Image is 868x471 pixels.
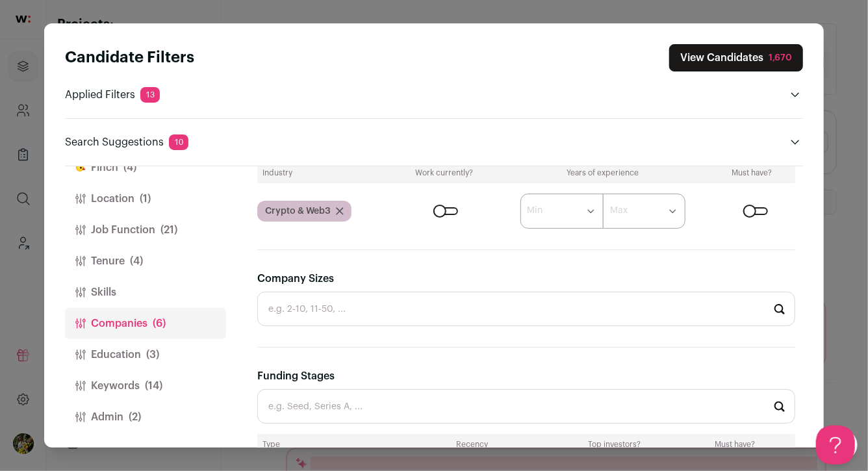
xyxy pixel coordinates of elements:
[169,134,188,150] span: 10
[680,439,790,450] div: Must have?
[528,204,543,217] label: Min
[769,51,792,64] div: 1,670
[140,87,160,103] span: 13
[65,339,226,370] button: Education(3)
[262,439,391,450] div: Type
[145,378,162,394] span: (14)
[262,168,387,178] div: Industry
[257,368,335,384] label: Funding Stages
[153,316,166,331] span: (6)
[130,253,143,269] span: (4)
[65,401,226,433] button: Admin(2)
[65,134,188,150] p: Search Suggestions
[140,191,151,207] span: (1)
[265,205,331,218] span: Crypto & Web3
[65,183,226,214] button: Location(1)
[160,222,177,238] span: (21)
[816,426,855,465] iframe: Help Scout Beacon - Open
[398,168,491,178] div: Work currently?
[257,389,795,424] input: e.g. Seed, Series A, ...
[65,87,160,103] p: Applied Filters
[257,271,334,286] label: Company Sizes
[787,87,803,103] button: Open applied filters
[65,308,226,339] button: Companies(6)
[65,214,226,246] button: Job Function(21)
[502,168,704,178] div: Years of experience
[257,292,795,326] input: e.g. 2-10, 11-50, ...
[65,246,226,277] button: Tenure(4)
[669,44,803,71] button: Close search preferences
[396,439,548,450] div: Recency
[714,168,790,178] div: Must have?
[123,160,136,175] span: (4)
[65,370,226,401] button: Keywords(14)
[611,204,628,217] label: Max
[65,152,226,183] button: Finch(4)
[65,50,194,66] strong: Candidate Filters
[65,277,226,308] button: Skills
[146,347,159,363] span: (3)
[129,409,141,425] span: (2)
[554,439,676,450] div: Top investors?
